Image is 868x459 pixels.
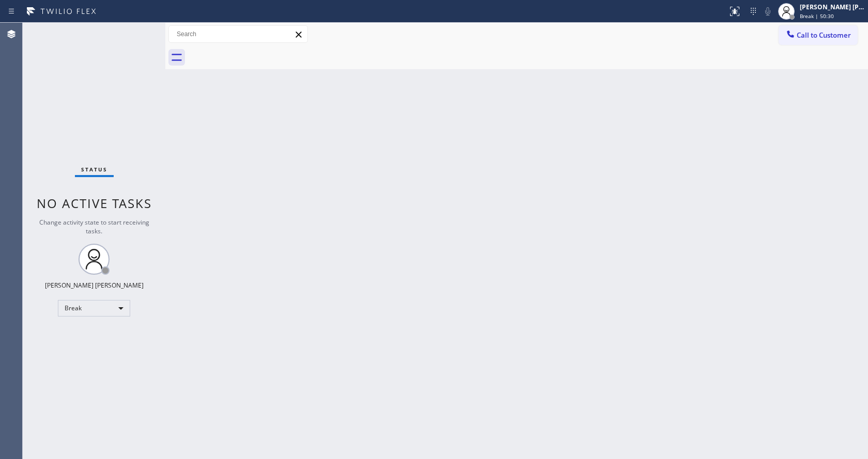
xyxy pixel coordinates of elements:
span: Status [81,166,107,173]
button: Call to Customer [779,25,858,45]
div: Break [58,300,130,316]
span: Change activity state to start receiving tasks. [39,218,149,235]
span: No active tasks [37,195,152,212]
span: Call to Customer [797,30,851,40]
div: [PERSON_NAME] [PERSON_NAME] [45,281,144,290]
button: Mute [761,4,775,19]
input: Search [169,26,307,42]
div: [PERSON_NAME] [PERSON_NAME] [800,3,865,11]
span: Break | 50:30 [800,12,834,20]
